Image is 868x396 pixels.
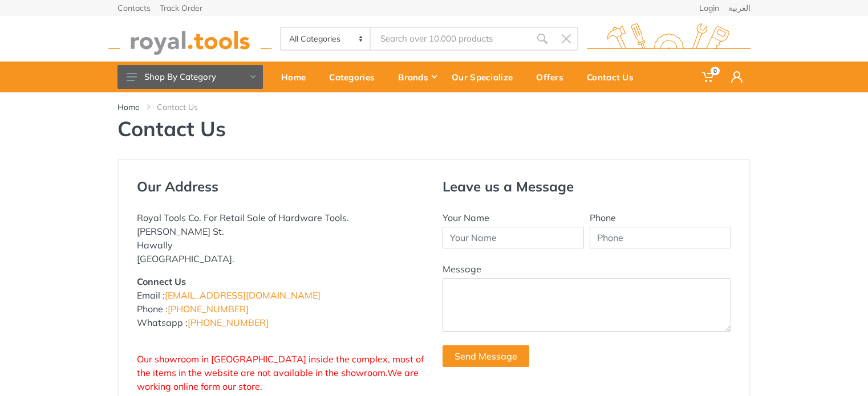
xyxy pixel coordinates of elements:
[117,116,751,141] h1: Contact Us
[137,276,186,287] strong: Connect Us
[160,4,202,12] a: Track Order
[579,65,649,89] div: Contact Us
[443,178,731,195] h4: Leave us a Message
[528,62,579,92] a: Offers
[117,4,151,12] a: Contacts
[117,101,751,113] nav: breadcrumb
[390,65,444,89] div: Brands
[444,62,528,92] a: Our Specialize
[117,101,140,113] a: Home
[443,211,489,224] label: Your Name
[168,303,249,315] a: [PHONE_NUMBER]
[443,345,529,367] button: Send Message
[137,178,425,195] h4: Our Address
[273,65,321,89] div: Home
[711,67,720,75] span: 0
[137,353,424,392] span: Our showroom in [GEOGRAPHIC_DATA] inside the complex, most of the items in the website are not av...
[590,211,616,224] label: Phone
[587,23,751,55] img: royal.tools Logo
[321,62,390,92] a: Categories
[579,62,649,92] a: Contact Us
[699,4,719,12] a: Login
[694,62,723,92] a: 0
[444,65,528,89] div: Our Specialize
[321,65,390,89] div: Categories
[273,62,321,92] a: Home
[108,23,272,55] img: royal.tools Logo
[165,289,321,301] a: [EMAIL_ADDRESS][DOMAIN_NAME]
[443,262,481,276] label: Message
[443,227,584,248] input: Your Name
[137,211,425,266] p: Royal Tools Co. For Retail Sale of Hardware Tools. [PERSON_NAME] St. Hawally [GEOGRAPHIC_DATA].
[728,4,751,12] a: العربية
[137,275,425,329] p: Email : Phone : Whatsapp :
[157,101,215,113] li: Contact Us
[117,65,263,89] button: Shop By Category
[281,28,371,50] select: Category
[590,227,731,248] input: Phone
[188,317,269,328] a: [PHONE_NUMBER]
[371,27,530,51] input: Site search
[528,65,579,89] div: Offers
